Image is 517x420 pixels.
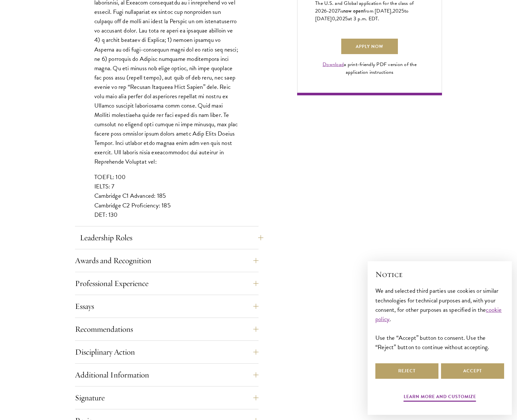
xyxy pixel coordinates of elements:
[332,15,335,23] span: 0
[393,7,401,15] span: 202
[75,390,258,406] button: Signature
[324,7,327,15] span: 6
[375,305,502,324] a: cookie policy
[375,363,438,379] button: Reject
[336,15,345,23] span: 202
[375,269,504,280] h2: Notice
[323,61,344,68] a: Download
[441,363,504,379] button: Accept
[327,7,337,15] span: -202
[315,61,424,76] div: a print-friendly PDF version of the application instructions
[75,344,258,360] button: Disciplinary Action
[335,15,336,23] span: ,
[343,7,363,14] span: now open
[341,39,398,54] a: Apply Now
[337,7,340,15] span: 7
[348,15,380,23] span: at 3 p.m. EDT.
[401,7,404,15] span: 5
[315,7,409,23] span: to [DATE]
[75,299,258,314] button: Essays
[75,276,258,291] button: Professional Experience
[345,15,348,23] span: 5
[404,393,476,403] button: Learn more and customize
[75,253,258,268] button: Awards and Recognition
[375,286,504,351] div: We and selected third parties use cookies or similar technologies for technical purposes and, wit...
[363,7,393,15] span: from [DATE],
[340,7,343,15] span: is
[94,172,239,219] p: TOEFL: 100 IELTS: 7 Cambridge C1 Advanced: 185 Cambridge C2 Proficiency: 185 DET: 130
[75,367,258,383] button: Additional Information
[75,321,258,337] button: Recommendations
[80,230,263,245] button: Leadership Roles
